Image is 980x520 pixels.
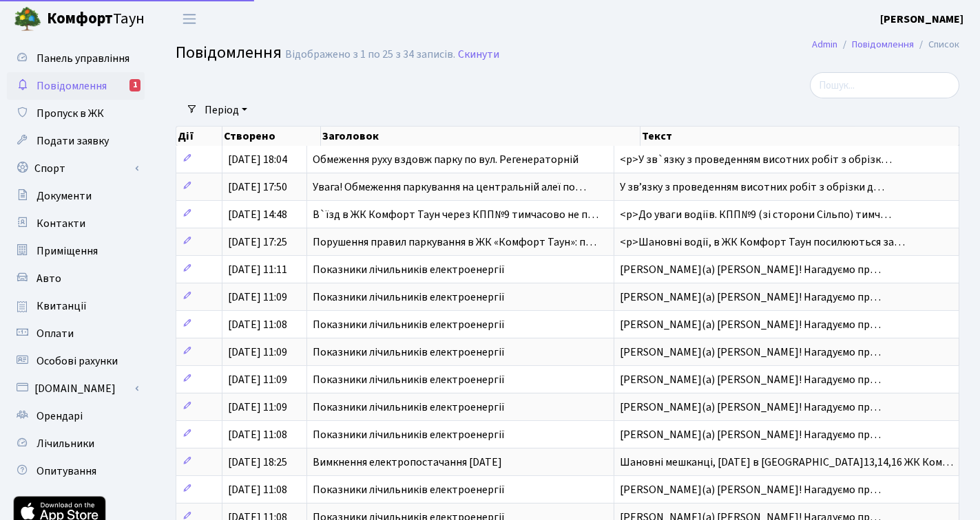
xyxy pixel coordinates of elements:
a: Подати заявку [7,127,145,155]
span: [DATE] 14:48 [228,207,287,222]
span: [PERSON_NAME](а) [PERSON_NAME]! Нагадуємо пр… [620,317,881,332]
span: Показники лічильників електроенергії [313,290,505,305]
span: [PERSON_NAME](а) [PERSON_NAME]! Нагадуємо пр… [620,345,881,360]
span: [DATE] 18:25 [228,455,287,470]
span: Таун [47,8,145,31]
a: Спорт [7,155,145,182]
span: [DATE] 17:50 [228,180,287,195]
span: Авто [37,271,61,286]
span: Пропуск в ЖК [37,106,104,121]
a: Особові рахунки [7,347,145,375]
a: Лічильники [7,430,145,457]
span: Показники лічильників електроенергії [313,317,505,332]
span: Показники лічильників електроенергії [313,427,505,442]
th: Створено [222,127,322,146]
span: Документи [37,188,92,204]
span: [PERSON_NAME](а) [PERSON_NAME]! Нагадуємо пр… [620,262,881,277]
a: Оплати [7,320,145,347]
a: Опитування [7,457,145,485]
li: Список [914,37,959,52]
span: Обмеження руху вздовж парку по вул. Регенераторній [313,152,578,167]
span: [DATE] 11:09 [228,400,287,415]
span: В`їзд в ЖК Комфорт Таун через КПП№9 тимчасово не п… [313,207,598,222]
span: [PERSON_NAME](а) [PERSON_NAME]! Нагадуємо пр… [620,427,881,442]
th: Текст [640,127,959,146]
a: [PERSON_NAME] [880,11,963,28]
span: Повідомлення [37,78,107,94]
span: Оплати [37,326,74,341]
span: [DATE] 17:25 [228,235,287,250]
b: [PERSON_NAME] [880,12,963,27]
span: Приміщення [37,243,98,259]
span: [DATE] 11:08 [228,317,287,332]
span: Порушення правил паркування в ЖК «Комфорт Таун»: п… [313,235,596,250]
span: [PERSON_NAME](а) [PERSON_NAME]! Нагадуємо пр… [620,482,881,497]
span: Показники лічильників електроенергії [313,345,505,360]
span: Орендарі [37,409,83,424]
span: <p>У зв`язку з проведенням висотних робіт з обрізк… [620,152,892,167]
span: [DATE] 11:09 [228,345,287,360]
span: <p>До уваги водіїв. КПП№9 (зі сторони Сільпо) тимч… [620,207,891,222]
span: [DATE] 18:04 [228,152,287,167]
a: Панель управління [7,45,145,72]
a: Скинути [458,48,499,61]
a: Пропуск в ЖК [7,100,145,127]
b: Комфорт [47,8,113,30]
a: Контакти [7,210,145,237]
span: [DATE] 11:09 [228,290,287,305]
span: [DATE] 11:09 [228,372,287,387]
span: Панель управління [37,51,129,66]
span: [PERSON_NAME](а) [PERSON_NAME]! Нагадуємо пр… [620,290,881,305]
img: logo.png [14,6,41,33]
span: Показники лічильників електроенергії [313,482,505,497]
nav: breadcrumb [791,30,980,59]
th: Заголовок [321,127,640,146]
a: Документи [7,182,145,210]
span: [PERSON_NAME](а) [PERSON_NAME]! Нагадуємо пр… [620,400,881,415]
div: Відображено з 1 по 25 з 34 записів. [285,48,455,61]
span: Лічильники [37,436,94,451]
span: [PERSON_NAME](а) [PERSON_NAME]! Нагадуємо пр… [620,372,881,387]
span: Контакти [37,216,85,231]
span: Подати заявку [37,133,109,149]
span: <p>Шановні водії, в ЖК Комфорт Таун посилюються за… [620,235,905,250]
span: Вимкнення електропостачання [DATE] [313,455,502,470]
span: Увага! Обмеження паркування на центральній алеї по… [313,180,586,195]
th: Дії [176,127,222,146]
a: Авто [7,265,145,292]
input: Пошук... [810,72,959,98]
a: Повідомлення1 [7,72,145,100]
button: Переключити навігацію [172,8,207,30]
span: Квитанції [37,299,87,314]
span: Повідомлення [176,41,282,65]
span: [DATE] 11:08 [228,427,287,442]
a: Квитанції [7,292,145,320]
a: Admin [812,37,837,52]
a: Період [199,98,253,122]
span: Показники лічильників електроенергії [313,400,505,415]
a: Орендарі [7,402,145,430]
span: Показники лічильників електроенергії [313,262,505,277]
span: [DATE] 11:11 [228,262,287,277]
a: Повідомлення [852,37,914,52]
a: Приміщення [7,237,145,265]
span: Опитування [37,464,96,479]
span: Шановні мешканці, [DATE] в [GEOGRAPHIC_DATA]13,14,16 ЖК Ком… [620,455,953,470]
a: [DOMAIN_NAME] [7,375,145,402]
span: [DATE] 11:08 [228,482,287,497]
div: 1 [129,79,140,91]
span: Показники лічильників електроенергії [313,372,505,387]
span: У звʼязку з проведенням висотних робіт з обрізки д… [620,180,884,195]
span: Особові рахунки [37,354,118,369]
